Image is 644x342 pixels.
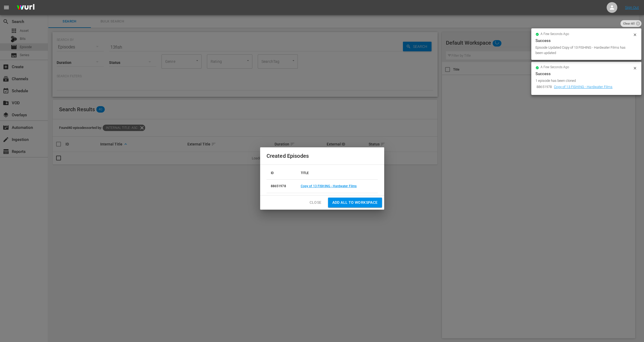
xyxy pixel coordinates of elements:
div: Episode Updated Copy of 13 FISHING - Hardwater Films has been updated [535,45,631,56]
span: menu [3,4,10,11]
h2: Created Episodes [267,152,378,160]
td: 88651978 [535,83,553,91]
th: ID [267,167,296,180]
button: Close [305,198,326,207]
div: 1 episode has been cloned [535,78,631,83]
div: Success [535,37,637,44]
div: Success [535,71,637,77]
a: Copy of 13 FISHING - Hardwater Films [301,184,357,188]
span: Close [310,199,322,206]
span: a few seconds ago [541,32,569,36]
td: 88651978 [267,180,296,193]
button: Add all to Workspace [328,198,382,207]
a: Sign Out [625,5,639,10]
th: TITLE [296,167,378,180]
span: a few seconds ago [541,65,569,70]
a: Copy of 13 FISHING - Hardwater Films [554,85,612,89]
span: Add all to Workspace [332,199,378,206]
span: Clear All [620,20,637,27]
img: ans4CAIJ8jUAAAAAAAAAAAAAAAAAAAAAAAAgQb4GAAAAAAAAAAAAAAAAAAAAAAAAJMjXAAAAAAAAAAAAAAAAAAAAAAAAgAT5G... [13,1,38,14]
